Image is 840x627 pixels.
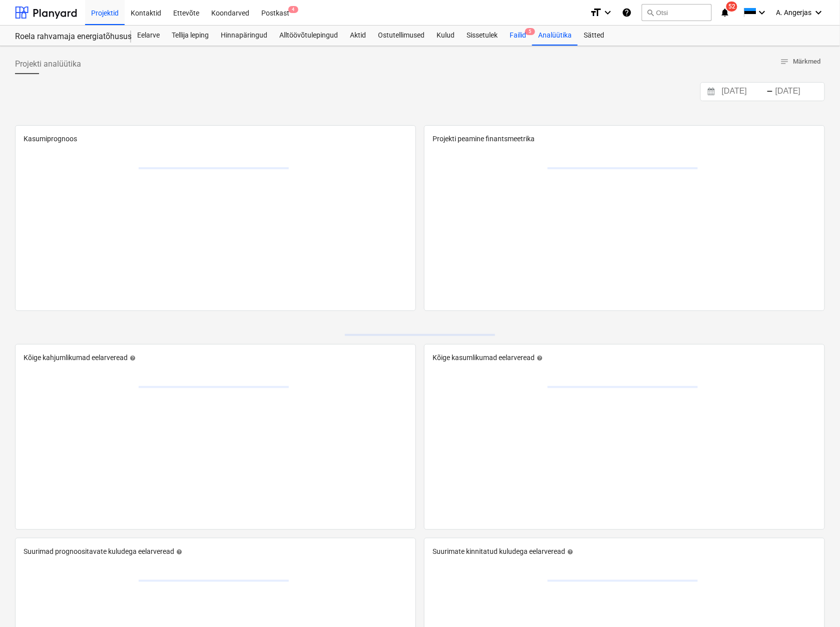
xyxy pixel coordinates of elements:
div: Suurimad prognoositavate kuludega eelarveread [24,546,407,557]
button: Otsi [642,4,712,21]
div: Roela rahvamaja energiatõhususe ehitustööd [ROELA] [15,32,119,42]
span: search [646,9,654,17]
input: Lõpp [773,85,824,99]
span: 5 [525,28,535,35]
span: Märkmed [780,56,821,68]
span: help [128,355,136,361]
button: Märkmed [776,54,825,70]
div: Kõige kasumlikumad eelarveread [433,353,816,363]
span: A. Angerjas [776,9,812,17]
a: Aktid [344,26,372,46]
span: help [535,355,543,361]
button: Interact with the calendar and add the check-in date for your trip. [703,86,720,98]
a: Hinnapäringud [215,26,273,46]
p: Projekti peamine finantsmeetrika [433,134,816,144]
span: 4 [288,6,298,13]
a: Tellija leping [166,26,215,46]
div: Failid [504,26,532,46]
span: notes [780,57,789,66]
i: notifications [720,7,730,19]
i: keyboard_arrow_down [602,7,614,19]
a: Failid5 [504,26,532,46]
span: help [174,549,182,555]
a: Ostutellimused [372,26,431,46]
div: Suurimate kinnitatud kuludega eelarveread [433,546,816,557]
span: 52 [726,2,737,12]
a: Sätted [578,26,610,46]
a: Eelarve [131,26,166,46]
div: Kõige kahjumlikumad eelarveread [24,353,407,363]
a: Sissetulek [461,26,504,46]
p: Kasumiprognoos [24,134,407,144]
i: keyboard_arrow_down [756,7,768,19]
i: keyboard_arrow_down [813,7,825,19]
a: Alltöövõtulepingud [273,26,344,46]
i: format_size [590,7,602,19]
div: - [767,89,773,95]
a: Kulud [431,26,461,46]
span: Projekti analüütika [15,58,81,70]
input: Algus [720,85,771,99]
a: Analüütika [532,26,578,46]
i: Abikeskus [622,7,632,19]
span: help [565,549,573,555]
